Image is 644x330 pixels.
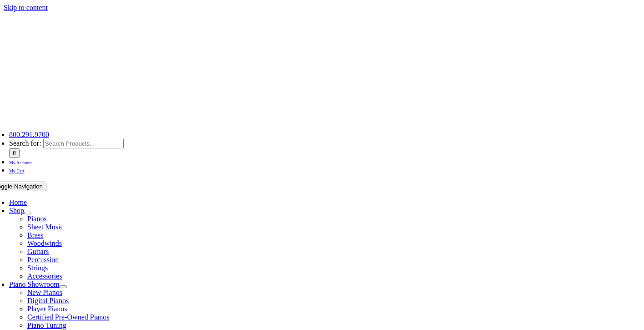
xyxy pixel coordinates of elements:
[9,207,24,214] a: Shop
[9,148,20,158] input: Search
[27,239,62,247] a: Woodwinds
[9,131,49,138] a: 800.291.9700
[9,198,27,206] a: Home
[9,139,41,147] span: Search for:
[27,264,48,272] a: Strings
[9,160,32,165] span: My Account
[27,297,69,305] a: Digital Pianos
[43,139,124,148] input: Search Products...
[27,272,62,280] a: Accessories
[27,231,44,239] a: Brass
[27,223,64,231] a: Sheet Music
[60,285,67,288] button: Open submenu of Piano Showroom
[9,158,32,166] a: My Account
[9,280,60,288] a: Piano Showroom
[27,215,47,223] a: Pianos
[27,248,49,255] a: Guitars
[27,313,109,321] a: Certified Pre-Owned Pianos
[4,4,48,11] a: Skip to content
[9,168,25,173] span: My Cart
[27,305,67,313] a: Player Pianos
[27,289,62,296] a: New Pianos
[24,212,31,214] button: Open submenu of Shop
[9,166,25,174] a: My Cart
[27,256,59,264] a: Percussion
[27,321,66,329] a: Piano Tuning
